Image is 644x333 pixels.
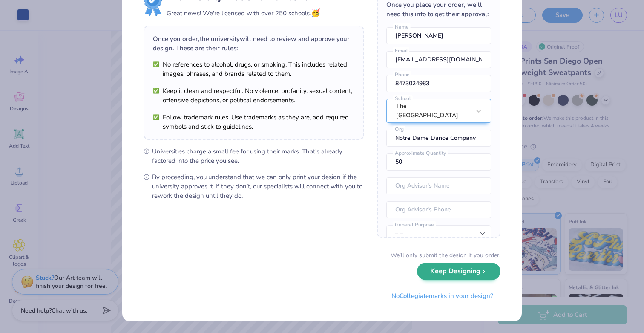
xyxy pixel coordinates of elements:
span: Universities charge a small fee for using their marks. That’s already factored into the price you... [152,147,364,165]
div: Once you order, the university will need to review and approve your design. These are their rules: [153,34,355,53]
span: 🥳 [311,8,320,18]
input: Email [386,51,491,68]
button: Keep Designing [417,263,500,280]
input: Org Advisor's Phone [386,201,491,218]
li: No references to alcohol, drugs, or smoking. This includes related images, phrases, and brands re... [153,60,355,78]
div: Great news! We're licensed with over 250 schools. [167,7,320,19]
li: Keep it clean and respectful. No violence, profanity, sexual content, offensive depictions, or po... [153,86,355,105]
li: Follow trademark rules. Use trademarks as they are, add required symbols and stick to guidelines. [153,113,355,131]
div: The [GEOGRAPHIC_DATA] [396,101,470,120]
input: Phone [386,75,491,92]
input: Approximate Quantity [386,153,491,171]
input: Name [386,27,491,44]
button: NoCollegiatemarks in your design? [384,287,500,305]
input: Org Advisor's Name [386,177,491,194]
span: By proceeding, you understand that we can only print your design if the university approves it. I... [152,172,364,200]
input: Org [386,130,491,147]
div: We’ll only submit the design if you order. [391,251,500,260]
